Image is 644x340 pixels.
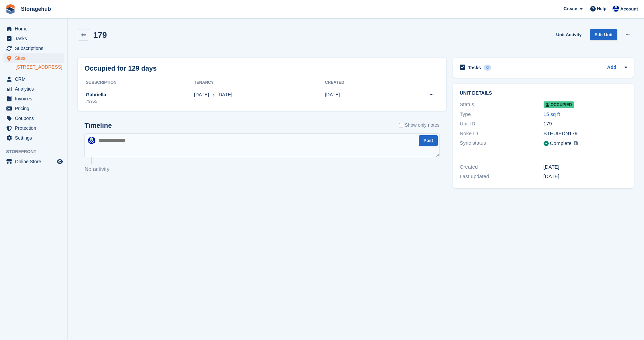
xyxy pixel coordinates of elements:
p: No activity [85,165,439,173]
span: CRM [15,74,55,84]
div: Nokē ID [460,130,543,138]
h2: 179 [93,30,107,40]
a: menu [3,34,64,43]
a: 15 sq ft [544,111,560,117]
a: menu [3,114,64,123]
a: Add [607,64,616,72]
a: menu [3,104,64,113]
span: Sites [15,53,55,63]
a: menu [3,157,64,166]
th: Tenancy [194,77,325,88]
span: Account [620,6,638,13]
div: [DATE] [544,173,627,180]
label: Show only notes [399,122,439,129]
div: Type [460,111,543,118]
span: Analytics [15,84,55,94]
div: Unit ID [460,120,543,128]
a: menu [3,44,64,53]
div: Gabriella [85,91,194,98]
a: Unit Activity [553,29,584,40]
a: Edit Unit [590,29,617,40]
div: Status [460,101,543,108]
span: Pricing [15,104,55,113]
span: Protection [15,123,55,133]
a: menu [3,74,64,84]
span: Create [564,5,577,12]
a: menu [3,133,64,143]
h2: Tasks [468,65,481,71]
span: Help [597,5,606,12]
th: Created [325,77,391,88]
h2: Timeline [85,122,112,129]
button: Post [419,135,438,146]
span: Tasks [15,34,55,43]
span: [DATE] [217,91,232,98]
th: Subscription [85,77,194,88]
img: Vladimir Osojnik [88,137,95,144]
span: Occupied [544,101,574,108]
a: menu [3,123,64,133]
a: [STREET_ADDRESS] [16,64,64,70]
div: Complete [550,140,572,147]
span: Subscriptions [15,44,55,53]
span: Invoices [15,94,55,103]
div: STEUIEDN179 [544,130,627,138]
div: 0 [484,65,492,71]
a: menu [3,24,64,33]
span: Coupons [15,114,55,123]
a: Storagehub [18,3,54,15]
span: Online Store [15,157,55,166]
a: menu [3,94,64,103]
img: stora-icon-8386f47178a22dfd0bd8f6a31ec36ba5ce8667c1dd55bd0f319d3a0aa187defe.svg [5,4,16,14]
span: [DATE] [194,91,209,98]
div: 179 [544,120,627,128]
span: Storefront [6,148,67,155]
div: [DATE] [544,163,627,171]
span: Settings [15,133,55,143]
a: menu [3,84,64,94]
div: Sync status [460,139,543,148]
div: Created [460,163,543,171]
div: Last updated [460,173,543,180]
img: Vladimir Osojnik [613,5,619,12]
h2: Unit details [460,91,627,96]
h2: Occupied for 129 days [85,63,157,73]
a: Preview store [56,157,64,166]
input: Show only notes [399,122,403,129]
img: icon-info-grey-7440780725fd019a000dd9b08b2336e03edf1995a4989e88bcd33f0948082b44.svg [574,141,578,145]
span: Home [15,24,55,33]
td: [DATE] [325,88,391,108]
a: menu [3,53,64,63]
div: 79955 [85,98,194,104]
